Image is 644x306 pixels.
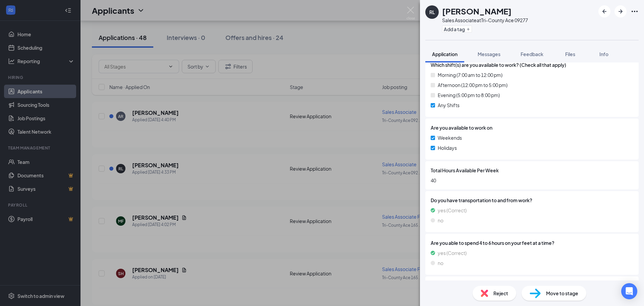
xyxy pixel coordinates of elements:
[442,26,472,33] button: PlusAdd a tag
[438,259,443,267] span: no
[431,167,499,174] span: Total Hours Available Per Week
[431,196,633,204] span: Do you have transportation to and from work?
[442,5,512,17] h1: [PERSON_NAME]
[599,51,608,57] span: Info
[438,81,507,89] span: Afternoon (12:00 pm to 5:00 pm)
[438,144,457,151] span: Holidays
[431,177,633,184] span: 40
[438,207,467,214] span: yes (Correct)
[438,217,443,224] span: no
[521,51,543,57] span: Feedback
[429,9,435,15] div: RL
[565,51,575,57] span: Files
[438,101,460,109] span: Any Shifts
[546,290,578,297] span: Move to stage
[466,27,470,31] svg: Plus
[431,124,492,131] span: Are you available to work on
[621,283,637,299] div: Open Intercom Messenger
[438,134,462,141] span: Weekends
[438,249,467,257] span: yes (Correct)
[431,239,633,247] span: Are you able to spend 4 to 6 hours on your feet at a time?
[600,7,608,15] svg: ArrowLeftNew
[493,290,508,297] span: Reject
[432,51,458,57] span: Application
[442,17,528,24] div: Sales Associate at Tri-County Ace 09277
[614,5,627,17] button: ArrowRight
[631,7,639,15] svg: Ellipses
[438,71,502,79] span: Morning (7:00 am to 12:00 pm)
[478,51,500,57] span: Messages
[431,61,566,69] span: Which shift(s) are you available to work? (Check all that apply)
[616,7,625,15] svg: ArrowRight
[598,5,610,17] button: ArrowLeftNew
[438,91,500,99] span: Evening (5:00 pm to 8:00 pm)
